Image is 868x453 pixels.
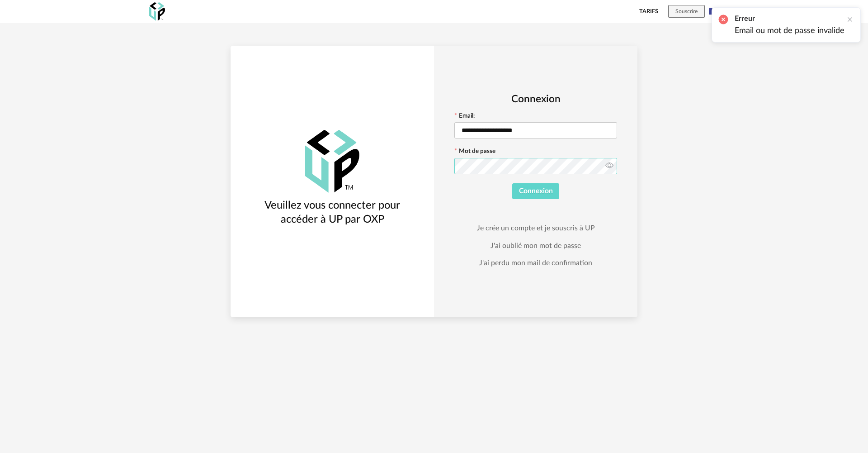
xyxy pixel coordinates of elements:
h3: Veuillez vous connecter pour accéder à UP par OXP [247,199,418,226]
a: J'ai oublié mon mot de passe [491,241,581,250]
label: Mot de passe [454,148,495,157]
a: Je crée un compte et je souscris à UP [477,224,594,233]
button: Connexion [512,183,560,200]
a: J'ai perdu mon mail de confirmation [479,258,592,267]
h2: Erreur [735,14,844,24]
span: Connexion [519,187,553,195]
img: OXP [305,130,359,193]
img: OXP [149,2,165,21]
h2: Connexion [454,93,617,106]
button: Souscrire [668,5,705,18]
img: fr [709,6,719,16]
span: Souscrire [675,9,698,14]
label: Email: [454,113,475,121]
li: Email ou mot de passe invalide [735,26,844,36]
